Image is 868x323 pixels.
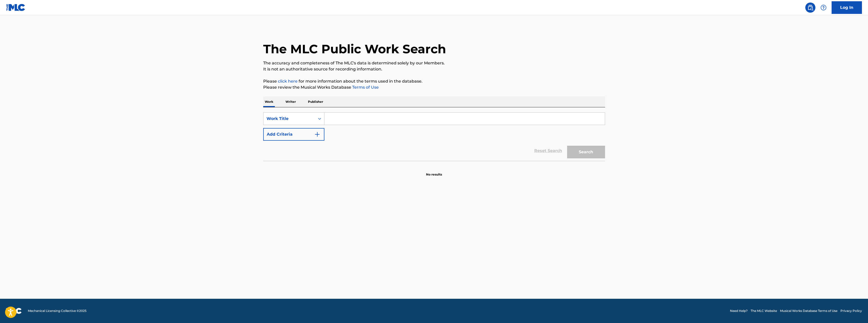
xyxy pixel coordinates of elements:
[263,66,605,72] p: It is not an authoritative source for recording information.
[263,78,605,84] p: Please for more information about the terms used in the database.
[840,309,862,313] a: Privacy Policy
[426,166,442,177] p: No results
[263,41,446,57] h1: The MLC Public Work Search
[807,5,813,11] img: search
[730,309,748,313] a: Need Help?
[263,84,605,90] p: Please review the Musical Works Database
[278,79,298,84] a: click here
[832,1,862,14] a: Log In
[263,128,324,141] button: Add Criteria
[263,96,275,107] p: Work
[805,3,815,13] a: Public Search
[263,112,605,161] form: Search Form
[284,96,297,107] p: Writer
[28,309,86,313] span: Mechanical Licensing Collective © 2025
[818,3,829,13] div: Help
[751,309,777,313] a: The MLC Website
[351,85,379,90] a: Terms of Use
[6,308,22,314] img: logo
[266,116,312,122] div: Work Title
[306,96,325,107] p: Publisher
[6,4,26,11] img: MLC Logo
[314,131,320,137] img: 9d2ae6d4665cec9f34b9.svg
[820,5,827,11] img: help
[263,60,605,66] p: The accuracy and completeness of The MLC's data is determined solely by our Members.
[780,309,837,313] a: Musical Works Database Terms of Use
